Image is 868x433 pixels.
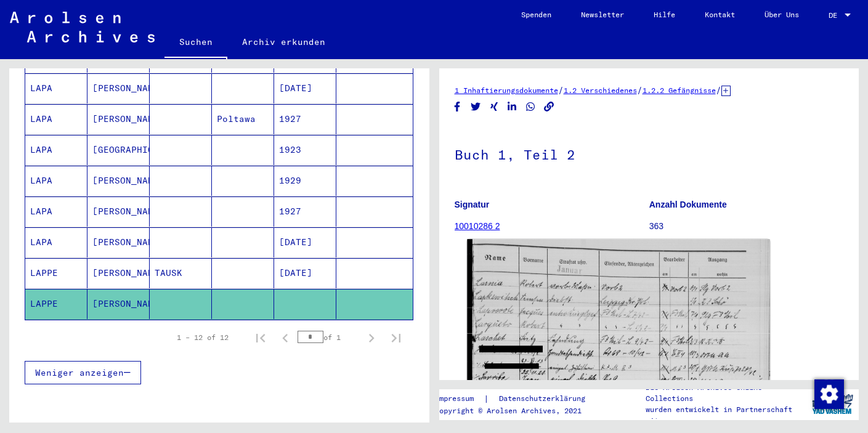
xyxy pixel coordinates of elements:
mat-cell: TAUSK [150,258,212,288]
mat-cell: [PERSON_NAME] [87,104,150,134]
button: Share on Xing [488,99,501,115]
button: Last page [384,325,408,350]
mat-cell: 1927 [274,104,336,134]
p: Copyright © Arolsen Archives, 2021 [435,405,600,416]
mat-cell: LAPA [25,73,87,103]
mat-cell: [PERSON_NAME] [87,227,150,257]
a: 1 Inhaftierungsdokumente [455,86,558,95]
mat-cell: LAPA [25,166,87,196]
mat-cell: [PERSON_NAME] [87,196,150,227]
a: Datenschutzerklärung [489,392,600,405]
button: Previous page [273,325,298,350]
mat-cell: [GEOGRAPHIC_DATA] [87,135,150,165]
mat-cell: LAPA [25,104,87,134]
span: / [637,84,643,95]
mat-cell: 1927 [274,196,336,227]
mat-cell: [PERSON_NAME] [87,289,150,319]
mat-cell: LAPA [25,135,87,165]
button: Share on WhatsApp [524,99,537,115]
mat-cell: [DATE] [274,227,336,257]
mat-cell: 1929 [274,166,336,196]
mat-cell: 1923 [274,135,336,165]
button: Share on Twitter [469,99,482,115]
span: Weniger anzeigen [35,367,124,378]
button: Next page [359,325,384,350]
mat-cell: [PERSON_NAME] [87,166,150,196]
b: Anzahl Dokumente [649,200,727,209]
mat-cell: LAPPE [25,289,87,319]
div: | [435,392,600,405]
img: yv_logo.png [809,389,856,419]
div: of 1 [298,331,359,343]
p: wurden entwickelt in Partnerschaft mit [646,404,806,426]
span: DE [829,11,842,20]
p: Die Arolsen Archives Online-Collections [646,382,806,404]
button: Copy link [543,99,556,115]
button: First page [248,325,273,350]
mat-cell: [PERSON_NAME] [87,258,150,288]
div: 1 – 12 of 12 [177,332,229,343]
mat-cell: LAPPE [25,258,87,288]
b: Signatur [455,200,490,209]
button: Weniger anzeigen [25,361,141,384]
mat-cell: [DATE] [274,73,336,103]
a: Impressum [435,392,484,405]
mat-cell: [DATE] [274,258,336,288]
mat-cell: LAPA [25,227,87,257]
span: / [716,84,721,95]
img: Arolsen_neg.svg [10,12,155,42]
mat-cell: Poltawa [212,104,274,134]
a: Suchen [164,27,227,59]
a: 1.2.2 Gefängnisse [643,86,716,95]
mat-cell: [PERSON_NAME] [87,73,150,103]
a: Archiv erkunden [227,27,340,57]
button: Share on LinkedIn [506,99,519,115]
button: Share on Facebook [451,99,464,115]
mat-cell: LAPA [25,196,87,227]
img: Zustimmung ändern [814,379,844,409]
a: 1.2 Verschiedenes [564,86,637,95]
span: / [558,84,564,95]
a: 10010286 2 [455,221,500,231]
h1: Buch 1, Teil 2 [455,126,844,180]
p: 363 [649,220,843,233]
